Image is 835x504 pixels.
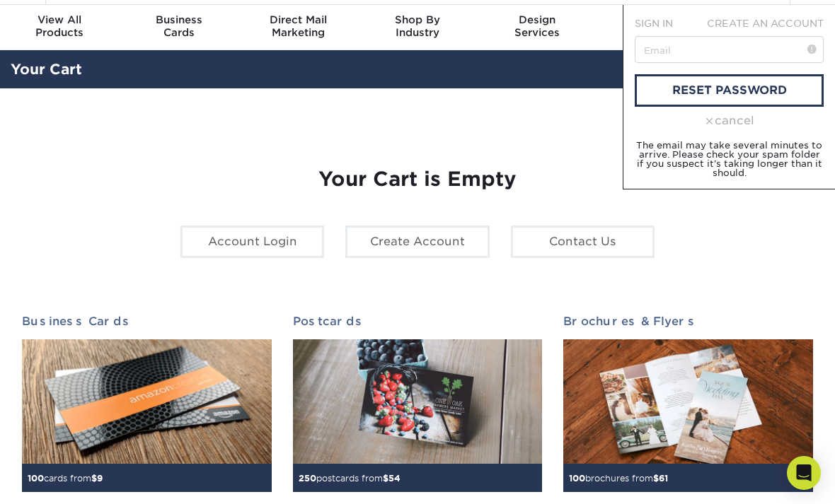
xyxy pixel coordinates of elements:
[569,473,668,484] small: brochures from
[388,473,401,484] span: 54
[238,5,358,50] a: Direct MailMarketing
[653,473,659,484] span: $
[22,315,272,328] h2: Business Cards
[597,13,716,39] div: & Templates
[659,473,668,484] span: 61
[477,13,597,26] span: Design
[383,473,388,484] span: $
[569,473,585,484] span: 100
[597,5,716,50] a: Resources& Templates
[91,473,97,484] span: $
[597,13,716,26] span: Resources
[358,13,478,26] span: Shop By
[636,140,822,178] small: The email may take several minutes to arrive. Please check your spam folder if you suspect it's t...
[120,5,239,50] a: BusinessCards
[787,456,821,490] div: Open Intercom Messenger
[120,13,239,26] span: Business
[477,5,597,50] a: DesignServices
[22,339,272,464] img: Business Cards
[477,13,597,39] div: Services
[238,13,358,26] span: Direct Mail
[635,18,673,29] span: SIGN IN
[293,315,543,328] h2: Postcards
[635,112,824,129] div: cancel
[120,13,239,39] div: Cards
[28,473,103,484] small: cards from
[563,315,813,328] h2: Brochures & Flyers
[28,473,44,484] span: 100
[511,225,655,258] a: Contact Us
[358,13,478,39] div: Industry
[635,36,824,63] input: Email
[707,18,824,29] span: CREATE AN ACCOUNT
[299,473,316,484] span: 250
[345,225,489,258] a: Create Account
[635,74,824,107] a: reset password
[22,168,813,192] h1: Your Cart is Empty
[563,339,813,464] img: Brochures & Flyers
[180,225,324,258] a: Account Login
[299,473,401,484] small: postcards from
[358,5,478,50] a: Shop ByIndustry
[11,61,82,78] a: Your Cart
[238,13,358,39] div: Marketing
[97,473,103,484] span: 9
[293,339,543,464] img: Postcards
